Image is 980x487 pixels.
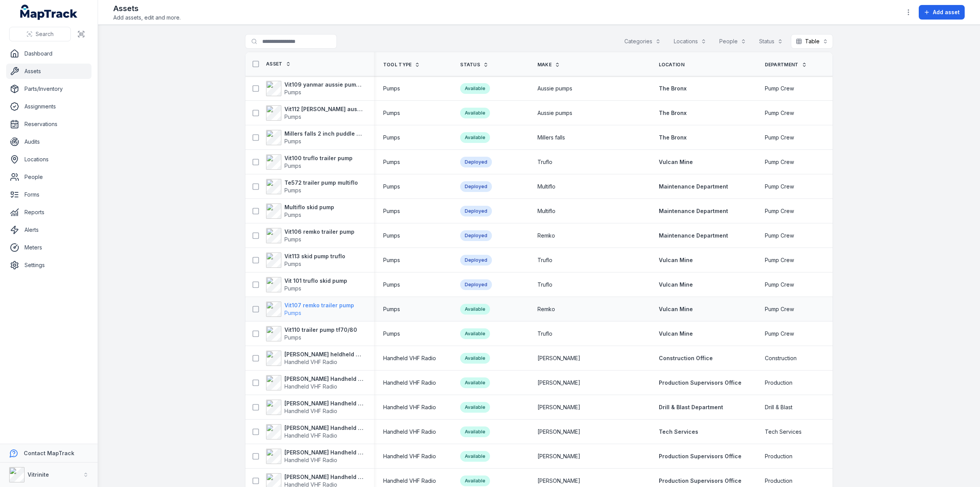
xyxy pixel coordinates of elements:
[659,85,687,92] a: The Bronx
[659,305,693,313] a: Vulcan Mine
[266,449,365,464] a: [PERSON_NAME] Handheld VHF RadioHandheld VHF Radio
[284,138,301,144] span: Pumps
[537,428,580,436] span: [PERSON_NAME]
[659,355,713,361] span: Construction Office
[659,281,693,288] span: Vulcan Mine
[765,232,794,239] span: Pump Crew
[765,281,794,289] span: Pump Crew
[659,354,713,362] a: Construction Office
[659,134,687,141] a: The Bronx
[659,256,693,264] a: Vulcan Mine
[284,457,337,463] span: Handheld VHF Radio
[284,113,301,120] span: Pumps
[659,403,723,411] a: Drill & Blast Department
[765,85,794,92] span: Pump Crew
[284,302,354,309] strong: Vit107 remko trailer pump
[460,279,492,290] div: Deployed
[765,134,794,141] span: Pump Crew
[284,261,301,267] span: Pumps
[6,64,91,79] a: Assets
[6,169,91,185] a: People
[659,232,728,239] span: Maintenance Department
[537,305,555,313] span: Remko
[266,326,357,341] a: Vit110 trailer pump tf70/80Pumps
[659,109,687,117] a: The Bronx
[383,281,400,289] span: Pumps
[284,253,345,260] strong: Vit113 skid pump truflo
[266,400,365,415] a: [PERSON_NAME] Handheld VHF RadioHandheld VHF Radio
[284,424,365,432] strong: [PERSON_NAME] Handheld VHF Radio - Tech Services
[6,240,91,255] a: Meters
[266,253,345,268] a: Vit113 skid pump trufloPumps
[6,222,91,238] a: Alerts
[765,207,794,215] span: Pump Crew
[791,34,833,49] button: Table
[9,27,71,41] button: Search
[383,62,412,68] span: Tool Type
[765,256,794,264] span: Pump Crew
[113,3,181,14] h2: Assets
[765,330,794,338] span: Pump Crew
[765,183,794,190] span: Pump Crew
[537,453,580,460] span: [PERSON_NAME]
[284,228,354,236] strong: Vit106 remko trailer pump
[284,154,353,162] strong: Vit100 truflo trailer pump
[659,281,693,289] a: Vulcan Mine
[659,477,742,484] span: Production Supervisors Office
[6,134,91,149] a: Audits
[28,471,49,478] strong: Vitrinite
[537,183,555,190] span: Multiflo
[659,428,698,436] a: Tech Services
[765,62,807,68] a: Department
[659,207,728,215] a: Maintenance Department
[284,130,365,138] strong: Millers falls 2 inch puddle pump diesel
[284,81,365,89] strong: Vit109 yanmar aussie pumps 3 inch trash pump
[383,256,400,264] span: Pumps
[659,379,742,386] span: Production Supervisors Office
[460,62,480,68] span: Status
[659,428,698,435] span: Tech Services
[284,334,301,341] span: Pumps
[460,132,490,143] div: Available
[383,379,436,387] span: Handheld VHF Radio
[284,310,301,316] span: Pumps
[266,351,365,366] a: [PERSON_NAME] heldheld VHF radioHandheld VHF Radio
[659,404,723,410] span: Drill & Blast Department
[765,403,792,411] span: Drill & Blast
[659,159,693,165] span: Vulcan Mine
[460,451,490,462] div: Available
[765,354,797,362] span: Construction
[659,477,742,485] a: Production Supervisors Office
[383,134,400,141] span: Pumps
[266,375,365,390] a: [PERSON_NAME] Handheld VHF Radio ROMHandheld VHF Radio
[266,61,291,67] a: Asset
[284,408,337,414] span: Handheld VHF Radio
[659,379,742,387] a: Production Supervisors Office
[765,453,792,460] span: Production
[6,99,91,114] a: Assignments
[537,354,580,362] span: [PERSON_NAME]
[266,424,365,439] a: [PERSON_NAME] Handheld VHF Radio - Tech ServicesHandheld VHF Radio
[284,351,365,358] strong: [PERSON_NAME] heldheld VHF radio
[765,158,794,166] span: Pump Crew
[659,134,687,141] span: The Bronx
[659,330,693,337] span: Vulcan Mine
[659,183,728,190] span: Maintenance Department
[537,256,552,264] span: Truflo
[284,432,337,439] span: Handheld VHF Radio
[266,105,365,121] a: Vit112 [PERSON_NAME] aussie pumps 3 inch trash pumpPumps
[6,152,91,167] a: Locations
[6,46,91,61] a: Dashboard
[284,179,358,187] strong: Te572 trailer pump multiflo
[284,187,301,193] span: Pumps
[383,62,420,68] a: Tool Type
[659,232,728,239] a: Maintenance Department
[537,207,555,215] span: Multiflo
[383,354,436,362] span: Handheld VHF Radio
[284,400,365,407] strong: [PERSON_NAME] Handheld VHF Radio
[765,305,794,313] span: Pump Crew
[460,230,492,241] div: Deployed
[460,108,490,118] div: Available
[537,62,560,68] a: Make
[383,428,436,436] span: Handheld VHF Radio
